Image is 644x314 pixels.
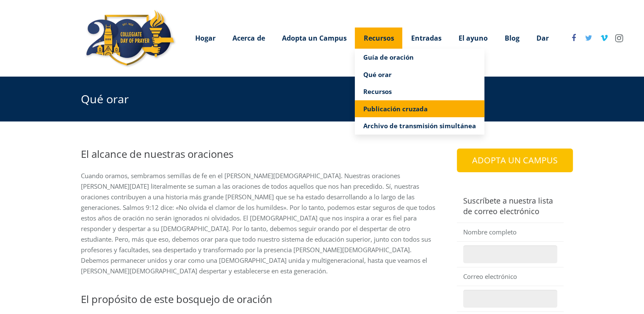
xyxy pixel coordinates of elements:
font: Cuando oramos, sembramos semillas de fe en el [PERSON_NAME][DEMOGRAPHIC_DATA]. Nuestras oraciones... [81,171,435,275]
a: Hogar [187,28,224,49]
font: Acerca de [232,33,265,43]
a: Archivo de transmisión simultánea [355,117,484,135]
img: Logotipo del Día de Oración Universitaria por su 200 aniversario [81,8,178,69]
a: Dar [528,28,557,49]
a: Recursos [355,83,484,100]
font: El alcance de nuestras oraciones [81,147,233,161]
font: Publicación cruzada [363,105,428,113]
a: Qué orar [355,66,484,83]
font: Nombre completo [463,228,517,236]
font: Archivo de transmisión simultánea [363,121,476,130]
font: Dar [536,33,548,43]
font: Adopta un Campus [282,33,346,43]
a: Gorjeo [581,30,596,46]
a: Facebook [566,30,581,46]
a: Entradas [402,28,450,49]
font: Qué orar [81,91,129,107]
a: Publicación cruzada [355,100,484,118]
font: Correo electrónico [463,272,517,281]
a: Acerca de [224,28,273,49]
a: El ayuno [450,28,496,49]
font: Recursos [363,87,392,96]
font: El propósito de este bosquejo de oración [81,292,272,306]
a: ADOPTA UN CAMPUS [457,149,573,172]
a: Guía de oración [355,49,484,66]
a: Recursos [355,28,402,49]
font: Hogar [195,33,216,43]
font: Qué orar [363,70,392,79]
font: Blog [504,33,519,43]
a: Blog [496,28,528,49]
font: Recursos [363,33,394,43]
font: Guía de oración [363,53,414,61]
font: Suscríbete a nuestra lista de correo electrónico [463,196,553,216]
font: El ayuno [458,33,487,43]
a: Adopta un Campus [273,28,355,49]
a: Instagram [611,30,627,46]
font: Entradas [411,33,441,43]
a: Vimeo [596,30,611,46]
